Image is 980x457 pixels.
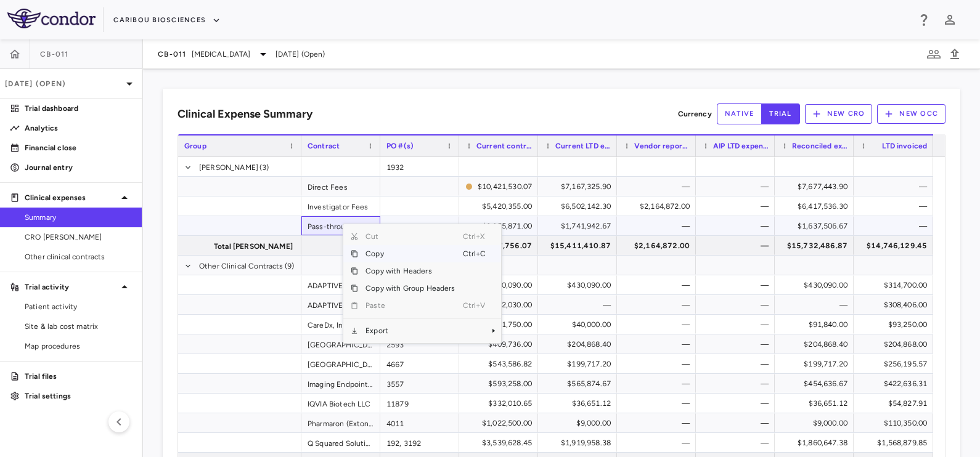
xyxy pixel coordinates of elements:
span: Ctrl+C [463,245,490,262]
div: $1,919,958.38 [549,433,611,453]
div: $93,250.00 [865,315,927,334]
div: $110,350.00 [865,413,927,433]
div: $15,411,410.87 [549,236,611,256]
div: $3,539,628.45 [470,433,532,453]
div: $14,746,129.45 [865,236,927,256]
div: CareDx, Inc. [301,315,380,334]
span: Current LTD expensed [555,142,611,150]
div: — [707,295,769,315]
span: Other Clinical Contracts [199,256,284,276]
span: [MEDICAL_DATA] [192,49,251,60]
span: Other clinical contracts [25,251,132,262]
span: Copy [358,245,462,262]
div: Pass-throughs [301,216,380,235]
div: $1,741,942.67 [549,216,611,236]
div: $91,840.00 [786,315,847,334]
span: Export [358,322,462,339]
div: $15,732,486.87 [786,236,847,256]
div: $10,421,530.07 [478,177,532,196]
div: $565,874.67 [549,374,611,394]
span: Map procedures [25,341,132,352]
div: $6,502,142.30 [549,196,611,216]
div: — [628,374,690,394]
div: Direct Fees [301,177,380,196]
span: Cut [358,228,462,245]
div: $314,700.00 [865,275,927,295]
span: CB-011 [40,49,69,59]
div: $430,090.00 [549,275,611,295]
div: — [707,177,769,196]
span: Ctrl+V [463,297,490,314]
div: $9,000.00 [549,413,611,433]
span: Site & lab cost matrix [25,321,132,332]
p: Trial files [25,371,132,382]
div: — [707,216,769,236]
h6: Clinical Expense Summary [178,106,312,123]
div: $54,827.91 [865,394,927,413]
div: — [707,354,769,374]
span: Copy with Headers [358,262,462,280]
div: — [549,295,611,315]
img: logo-full-SnFGN8VE.png [7,9,96,28]
div: $204,868.40 [549,334,611,354]
div: $199,717.20 [786,354,847,374]
div: $2,164,872.00 [628,196,690,216]
div: $7,677,443.90 [786,177,847,196]
span: Copy with Group Headers [358,280,462,297]
p: Journal entry [25,162,132,173]
div: $40,000.00 [549,315,611,334]
span: AIP LTD expensed [713,142,769,150]
p: Currency [678,108,712,119]
div: — [865,177,927,196]
p: Clinical expenses [25,192,117,203]
div: $332,010.65 [470,394,532,413]
div: $430,090.00 [786,275,847,295]
div: $1,860,647.38 [786,433,847,453]
div: $9,000.00 [786,413,847,433]
span: The contract record and uploaded budget values do not match. Please review the contract record an... [465,177,532,195]
span: (3) [259,158,269,177]
span: (9) [285,256,294,276]
div: 11879 [380,394,459,413]
div: — [865,216,927,236]
div: $36,651.12 [549,394,611,413]
div: [GEOGRAPHIC_DATA] at [GEOGRAPHIC_DATA] [301,334,380,354]
span: Total [PERSON_NAME] [214,237,293,256]
div: $6,417,536.30 [786,196,847,216]
div: — [628,295,690,315]
div: $1,637,506.67 [786,216,847,236]
button: Caribou Biosciences [113,10,221,30]
span: Summary [25,212,132,223]
div: $204,868.00 [865,334,927,354]
div: — [707,394,769,413]
button: New OCC [877,104,945,124]
span: Reconciled expense [792,142,847,150]
div: — [707,374,769,394]
div: Q Squared Solutions [301,433,380,452]
span: Paste [358,297,462,314]
div: $409,736.00 [470,334,532,354]
div: $308,406.00 [865,295,927,315]
span: Current contract value [476,142,532,150]
span: CRO [PERSON_NAME] [25,232,132,243]
div: — [865,196,927,216]
div: ADAPTIVE BIOTECHNOLOGIES CORPORATION [301,275,380,294]
span: Ctrl+X [463,228,490,245]
div: $543,586.82 [470,354,532,374]
div: $256,195.57 [865,354,927,374]
div: Pharmaron (Exton) Lab Services LLC [301,413,380,432]
div: $1,022,500.00 [470,413,532,433]
div: — [707,196,769,216]
div: — [628,394,690,413]
button: New CRO [805,104,873,124]
div: $454,636.67 [786,374,847,394]
div: — [707,275,769,295]
div: IQVIA Biotech LLC [301,394,380,413]
div: $593,258.00 [470,374,532,394]
div: $2,164,872.00 [628,236,690,256]
p: [DATE] (Open) [5,78,122,89]
div: $199,717.20 [549,354,611,374]
span: [PERSON_NAME] [199,158,258,177]
span: Group [184,142,206,150]
div: 4011 [380,413,459,432]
